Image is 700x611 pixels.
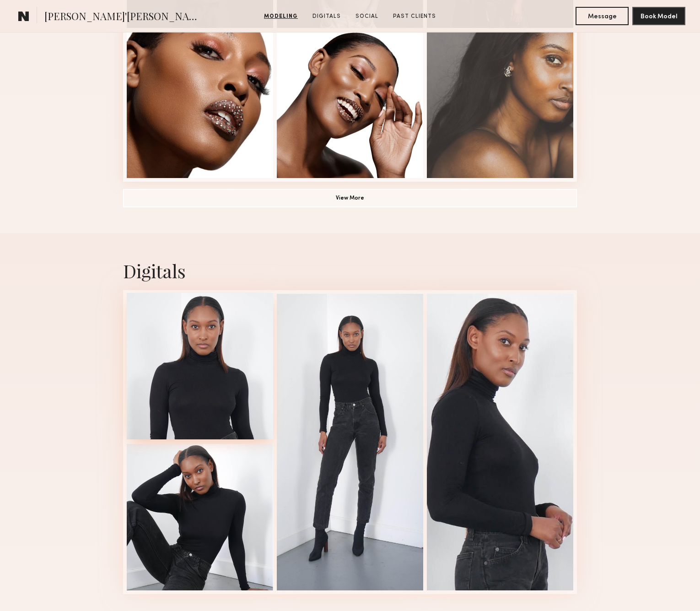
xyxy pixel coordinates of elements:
a: Social [352,12,382,21]
button: Book Model [632,7,685,25]
span: [PERSON_NAME]'[PERSON_NAME] [44,9,203,25]
a: Digitals [309,12,345,21]
button: View More [123,189,577,207]
a: Past Clients [389,12,440,21]
a: Book Model [632,12,685,20]
button: Message [576,7,629,25]
div: Digitals [123,259,577,283]
a: Modeling [260,12,302,21]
